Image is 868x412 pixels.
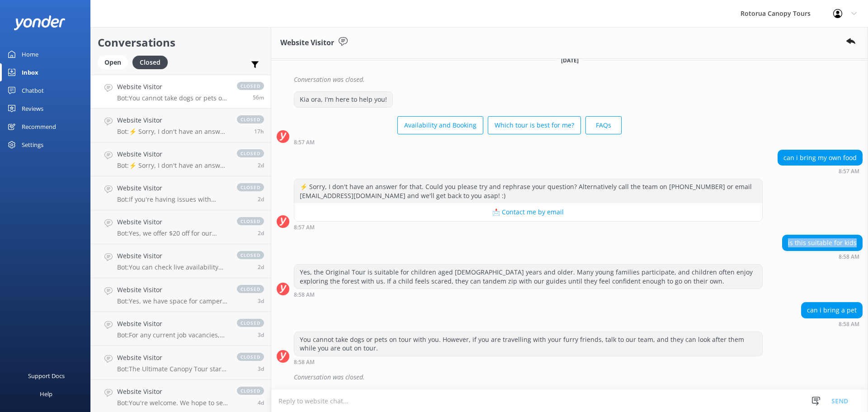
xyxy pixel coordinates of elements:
[237,285,264,293] span: closed
[117,399,228,407] p: Bot: You're welcome. We hope to see you soon!
[91,109,271,142] a: Website VisitorBot:⚡ Sorry, I don't have an answer for that. Could you please try and rephrase yo...
[778,150,862,166] div: can i bring my own food
[117,115,228,125] h4: Website Visitor
[839,169,859,174] strong: 8:57 AM
[488,116,581,134] button: Which tour is best for me?
[839,254,859,260] strong: 8:58 AM
[783,235,862,251] div: is this suitable for kids
[294,360,315,365] strong: 8:58 AM
[839,322,859,327] strong: 8:58 AM
[117,365,228,373] p: Bot: The Ultimate Canopy Tour starts from NZ$229 for kids and NZ$259 for adults, with family pack...
[22,45,38,63] div: Home
[91,176,271,210] a: Website VisitorBot:If you're having issues with online booking, please call us on 0800 CANOPY (22...
[294,292,315,298] strong: 8:58 AM
[117,319,228,329] h4: Website Visitor
[782,253,863,260] div: Sep 10 2025 08:58am (UTC +12:00) Pacific/Auckland
[117,149,228,159] h4: Website Visitor
[294,224,763,230] div: Sep 10 2025 08:57am (UTC +12:00) Pacific/Auckland
[117,229,228,237] p: Bot: Yes, we offer $20 off for our Rotorua locals. Use code 'LOCALLOVE20' at the checkout.
[22,136,43,154] div: Settings
[98,57,132,67] a: Open
[258,229,264,237] span: Sep 07 2025 01:27pm (UTC +12:00) Pacific/Auckland
[294,92,392,107] div: Kia ora, I'm here to help you!
[22,63,38,81] div: Inbox
[294,139,622,145] div: Sep 10 2025 08:57am (UTC +12:00) Pacific/Auckland
[294,203,762,221] button: 📩 Contact me by email
[294,72,863,87] div: Conversation was closed.
[294,140,315,145] strong: 8:57 AM
[91,278,271,312] a: Website VisitorBot:Yes, we have space for camper van parking at our base on [STREET_ADDRESS].clos...
[258,399,264,407] span: Sep 06 2025 09:38am (UTC +12:00) Pacific/Auckland
[397,116,483,134] button: Availability and Booking
[22,118,56,136] div: Recommend
[258,331,264,339] span: Sep 06 2025 03:39pm (UTC +12:00) Pacific/Auckland
[98,34,264,51] h2: Conversations
[280,37,334,49] h3: Website Visitor
[294,179,762,203] div: ⚡ Sorry, I don't have an answer for that. Could you please try and rephrase your question? Altern...
[40,385,52,403] div: Help
[258,263,264,271] span: Sep 07 2025 11:04am (UTC +12:00) Pacific/Auckland
[237,82,264,90] span: closed
[258,161,264,169] span: Sep 07 2025 09:24pm (UTC +12:00) Pacific/Auckland
[98,56,128,69] div: Open
[117,195,228,204] p: Bot: If you're having issues with online booking, please call us on 0800 CANOPY (226679) toll-fre...
[237,149,264,157] span: closed
[132,57,172,67] a: Closed
[294,359,763,365] div: Sep 10 2025 08:58am (UTC +12:00) Pacific/Auckland
[22,99,43,118] div: Reviews
[14,15,66,30] img: yonder-white-logo.png
[91,244,271,278] a: Website VisitorBot:You can check live availability and make a booking for the Original Canopy Tou...
[258,297,264,305] span: Sep 07 2025 09:31am (UTC +12:00) Pacific/Auckland
[117,353,228,363] h4: Website Visitor
[277,72,863,87] div: 2025-09-09T20:06:39.167
[117,183,228,193] h4: Website Visitor
[117,297,228,305] p: Bot: Yes, we have space for camper van parking at our base on [STREET_ADDRESS].
[294,332,762,356] div: You cannot take dogs or pets on tour with you. However, if you are travelling with your furry fri...
[91,346,271,380] a: Website VisitorBot:The Ultimate Canopy Tour starts from NZ$229 for kids and NZ$259 for adults, wi...
[801,321,863,327] div: Sep 10 2025 08:58am (UTC +12:00) Pacific/Auckland
[117,251,228,261] h4: Website Visitor
[277,369,863,385] div: 2025-09-09T20:59:50.702
[117,82,228,92] h4: Website Visitor
[132,56,168,69] div: Closed
[258,195,264,203] span: Sep 07 2025 08:45pm (UTC +12:00) Pacific/Auckland
[91,142,271,176] a: Website VisitorBot:⚡ Sorry, I don't have an answer for that. Could you please try and rephrase yo...
[556,57,584,64] span: [DATE]
[91,75,271,109] a: Website VisitorBot:You cannot take dogs or pets on tour with you. However, if you are travelling ...
[117,331,228,339] p: Bot: For any current job vacancies, please visit [URL][DOMAIN_NAME] :).
[258,365,264,373] span: Sep 06 2025 10:12am (UTC +12:00) Pacific/Auckland
[22,81,44,99] div: Chatbot
[237,319,264,327] span: closed
[294,369,863,385] div: Conversation was closed.
[117,161,228,170] p: Bot: ⚡ Sorry, I don't have an answer for that. Could you please try and rephrase your question? A...
[117,217,228,227] h4: Website Visitor
[802,303,862,318] div: can i bring a pet
[237,115,264,123] span: closed
[294,291,763,298] div: Sep 10 2025 08:58am (UTC +12:00) Pacific/Auckland
[117,285,228,295] h4: Website Visitor
[237,217,264,225] span: closed
[117,387,228,397] h4: Website Visitor
[117,128,228,136] p: Bot: ⚡ Sorry, I don't have an answer for that. Could you please try and rephrase your question? A...
[237,183,264,191] span: closed
[294,265,762,289] div: Yes, the Original Tour is suitable for children aged [DEMOGRAPHIC_DATA] years and older. Many you...
[294,225,315,230] strong: 8:57 AM
[253,94,264,101] span: Sep 10 2025 08:58am (UTC +12:00) Pacific/Auckland
[91,210,271,244] a: Website VisitorBot:Yes, we offer $20 off for our Rotorua locals. Use code 'LOCALLOVE20' at the ch...
[778,168,863,174] div: Sep 10 2025 08:57am (UTC +12:00) Pacific/Auckland
[237,387,264,395] span: closed
[254,128,264,135] span: Sep 09 2025 04:06pm (UTC +12:00) Pacific/Auckland
[28,367,65,385] div: Support Docs
[585,116,622,134] button: FAQs
[237,251,264,259] span: closed
[117,263,228,271] p: Bot: You can check live availability and make a booking for the Original Canopy Tour here: [URL][...
[91,312,271,346] a: Website VisitorBot:For any current job vacancies, please visit [URL][DOMAIN_NAME] :).closed3d
[117,94,228,102] p: Bot: You cannot take dogs or pets on tour with you. However, if you are travelling with your furr...
[237,353,264,361] span: closed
